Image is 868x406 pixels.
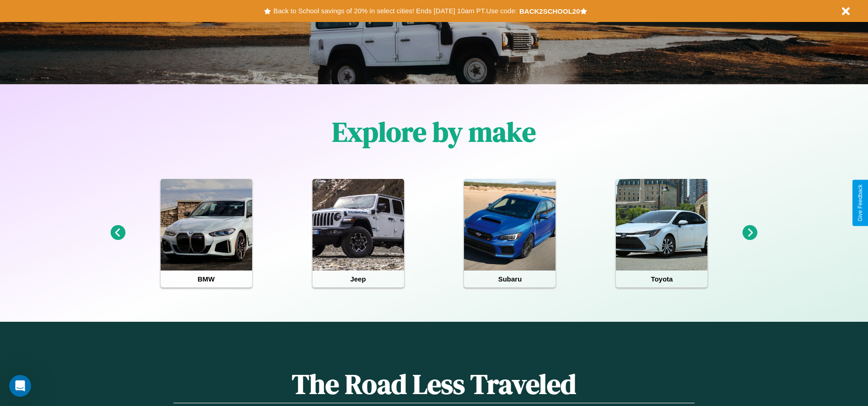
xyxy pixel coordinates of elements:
[9,375,31,397] iframe: Intercom live chat
[857,184,863,222] div: Give Feedback
[173,365,694,403] h1: The Road Less Traveled
[161,271,252,287] h4: BMW
[616,271,707,287] h4: Toyota
[332,113,536,151] h1: Explore by make
[313,271,404,287] h4: Jeep
[271,5,519,17] button: Back to School savings of 20% in select cities! Ends [DATE] 10am PT.Use code:
[519,7,580,15] b: BACK2SCHOOL20
[464,271,555,287] h4: Subaru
